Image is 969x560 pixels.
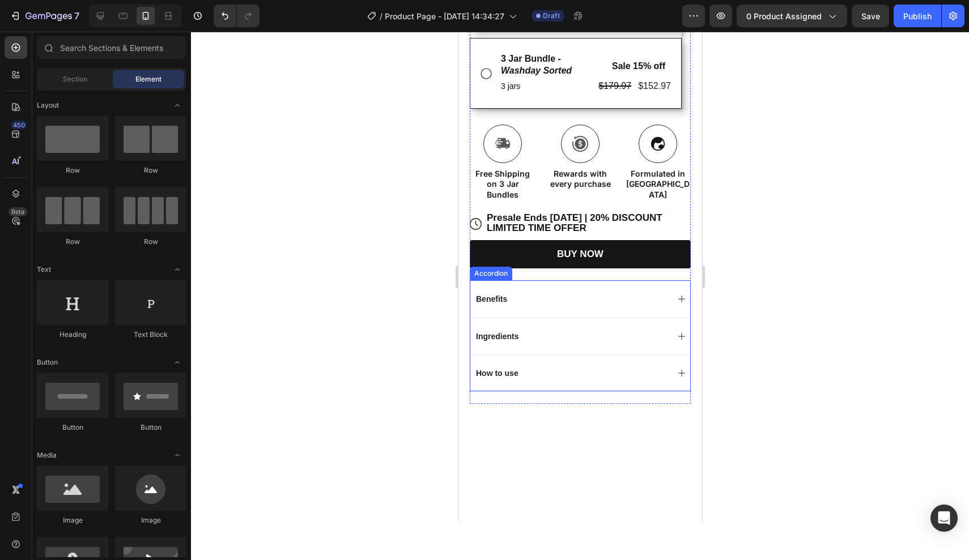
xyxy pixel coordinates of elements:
[746,10,822,22] span: 0 product assigned
[930,505,958,532] div: Open Intercom Messenger
[894,5,941,27] button: Publish
[168,96,186,114] span: Toggle open
[168,260,186,279] span: Toggle open
[214,5,260,27] div: Undo/Redo
[37,264,51,275] span: Text
[458,32,702,521] iframe: Design area
[37,36,186,59] input: Search Sections & Elements
[380,10,382,22] span: /
[37,357,58,367] span: Button
[11,121,27,130] div: 450
[543,11,560,21] span: Draft
[903,10,932,22] div: Publish
[8,207,27,216] div: Beta
[115,330,186,340] div: Text Block
[37,450,57,460] span: Media
[5,5,84,27] button: 7
[115,237,186,247] div: Row
[385,10,504,22] span: Product Page - [DATE] 14:34:27
[37,422,108,433] div: Button
[861,11,880,21] span: Save
[115,165,186,176] div: Row
[115,515,186,525] div: Image
[737,5,847,27] button: 0 product assigned
[135,74,161,84] span: Element
[115,422,186,433] div: Button
[37,237,108,247] div: Row
[63,74,87,84] span: Section
[852,5,889,27] button: Save
[37,330,108,340] div: Heading
[74,9,79,23] p: 7
[168,353,186,371] span: Toggle open
[37,100,59,110] span: Layout
[37,165,108,176] div: Row
[37,515,108,525] div: Image
[168,446,186,464] span: Toggle open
